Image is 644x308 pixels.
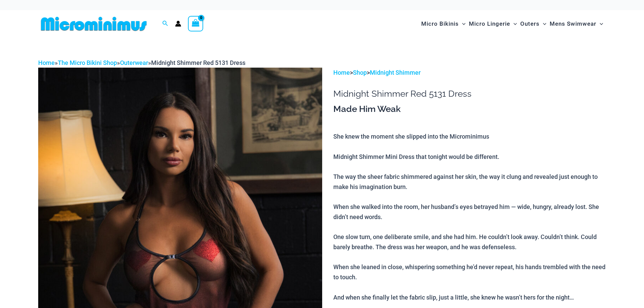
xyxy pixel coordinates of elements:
h3: Made Him Weak [333,103,606,115]
a: Search icon link [162,20,168,28]
a: Micro LingerieMenu ToggleMenu Toggle [467,14,519,34]
p: > > [333,68,606,78]
a: The Micro Bikini Shop [58,59,117,66]
a: Shop [353,69,367,76]
h1: Midnight Shimmer Red 5131 Dress [333,89,606,99]
span: Menu Toggle [540,15,546,32]
a: OutersMenu ToggleMenu Toggle [519,14,548,34]
span: Menu Toggle [459,15,466,32]
a: Micro BikinisMenu ToggleMenu Toggle [420,14,467,34]
a: Mens SwimwearMenu ToggleMenu Toggle [548,14,605,34]
nav: Site Navigation [419,13,606,35]
a: View Shopping Cart, empty [188,16,204,31]
span: Micro Bikinis [421,15,459,32]
span: Mens Swimwear [550,15,596,32]
a: Home [38,59,55,66]
img: MM SHOP LOGO FLAT [38,16,149,31]
span: Outers [520,15,540,32]
span: Menu Toggle [510,15,517,32]
span: Micro Lingerie [469,15,510,32]
span: Menu Toggle [596,15,603,32]
a: Outerwear [120,59,148,66]
a: Account icon link [175,21,181,27]
a: Home [333,69,350,76]
span: » » » [38,59,245,66]
a: Midnight Shimmer [370,69,421,76]
span: Midnight Shimmer Red 5131 Dress [151,59,245,66]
